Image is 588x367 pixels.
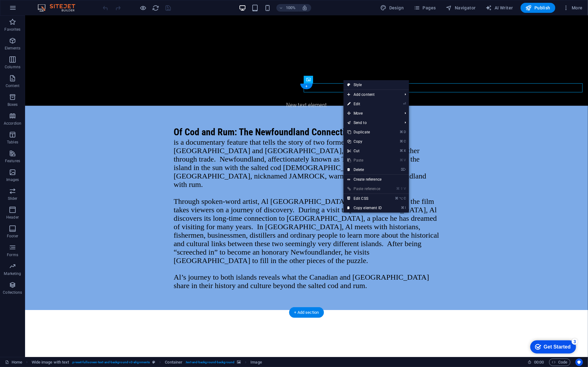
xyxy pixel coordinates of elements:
span: AI Writer [486,5,513,11]
span: Publish [526,5,550,11]
p: Slider [8,196,18,201]
div: + [300,84,312,89]
i: D [404,130,406,134]
span: Click to select. Double-click to edit [250,359,262,366]
button: Code [549,359,570,366]
a: ⌘ICopy element ID [344,203,386,213]
h6: 100% [286,4,296,12]
i: On resize automatically adjust zoom level to fit chosen device. [302,5,308,11]
img: Editor Logo [36,4,83,12]
i: V [404,187,406,191]
button: AI Writer [483,3,516,13]
span: Click to select. Double-click to edit [165,359,183,366]
a: ⌘⌥CEdit CSS [344,194,386,203]
button: Navigator [444,3,478,13]
span: More [563,5,583,11]
i: ⌘ [400,130,403,134]
p: Images [6,177,19,182]
p: Favorites [4,27,20,32]
i: I [405,206,406,210]
button: Click here to leave preview mode and continue editing [139,4,147,12]
i: ⌘ [395,196,398,200]
span: . text-and-background-background [185,359,234,366]
i: C [404,139,406,143]
a: Style [344,80,409,90]
a: ⌘XCut [344,146,386,156]
p: Header [6,215,19,220]
p: Accordion [4,121,21,126]
i: This element contains a background [237,360,241,364]
i: ⌘ [396,187,400,191]
p: Elements [5,46,21,51]
a: ⏎Edit [344,99,386,109]
span: . preset-fullscreen-text-and-background-v3-alignments [71,359,150,366]
button: More [560,3,585,13]
a: ⌘⇧VPaste reference [344,184,386,194]
p: Footer [7,234,18,239]
div: Design (Ctrl+Alt+Y) [378,3,407,13]
div: Get Started [18,7,45,13]
button: Pages [411,3,438,13]
button: 100% [276,4,299,12]
span: Design [381,5,404,11]
button: reload [152,4,160,12]
a: Create reference [344,175,409,184]
i: ⌥ [399,196,403,200]
i: ⌘ [401,206,405,210]
div: 3 [46,1,53,8]
a: ⌘DDuplicate [344,127,386,137]
p: Tables [7,140,18,145]
span: Code [552,359,568,366]
i: C [404,196,406,200]
div: + Add section [289,307,324,318]
span: 00 00 [534,359,544,366]
span: Click to select. Double-click to edit [32,359,69,366]
span: Move [344,109,400,118]
p: Content [6,83,19,88]
a: Send to [344,118,400,127]
span: Navigator [446,5,476,11]
i: ⇧ [401,187,403,191]
i: ⌘ [400,139,403,143]
h6: Session time [528,359,544,366]
span: Add content [344,90,400,99]
i: ⏎ [403,102,406,106]
i: X [404,149,406,153]
p: Marketing [4,271,21,276]
a: ⌘VPaste [344,156,386,165]
span: Pages [414,5,436,11]
div: Get Started 3 items remaining, 40% complete [5,3,51,16]
span: : [538,360,539,364]
i: ⌘ [400,149,403,153]
p: Forms [7,252,18,257]
nav: breadcrumb [32,359,262,366]
p: Boxes [8,102,18,107]
i: V [404,158,406,162]
button: Design [378,3,407,13]
i: Reload page [152,4,160,12]
i: ⌦ [401,168,406,172]
i: ⌘ [400,158,403,162]
p: Columns [5,65,20,70]
a: ⌘CCopy [344,137,386,146]
p: Collections [3,290,22,295]
a: ⌦Delete [344,165,386,174]
a: Click to cancel selection. Double-click to open Pages [5,359,22,366]
button: Publish [521,3,555,13]
p: Features [5,158,20,163]
i: This element is a customizable preset [152,360,155,364]
button: Usercentrics [575,359,583,366]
